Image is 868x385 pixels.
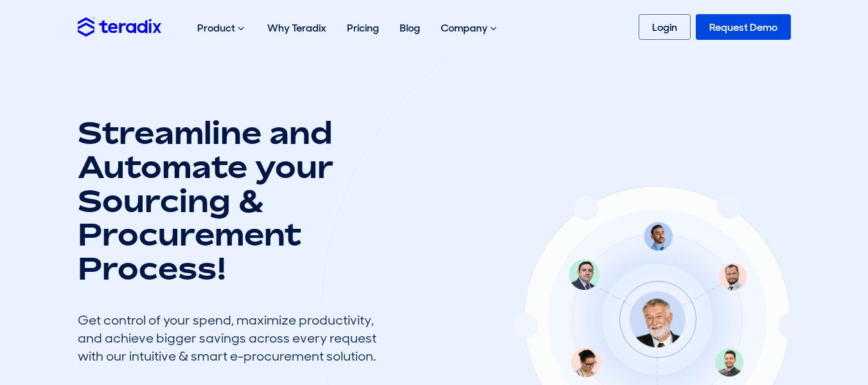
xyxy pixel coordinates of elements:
a: Login [639,14,691,40]
a: Request Demo [696,14,791,40]
div: Product [187,8,257,49]
img: Teradix logo [78,17,161,36]
div: Get control of your spend, maximize productivity, and achieve bigger savings across every request... [78,311,386,365]
h1: Streamline and Automate your Sourcing & Procurement Process! [78,116,386,285]
a: Why Teradix [257,8,337,48]
div: Company [430,8,509,49]
a: Pricing [337,8,389,48]
a: Blog [389,8,430,48]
